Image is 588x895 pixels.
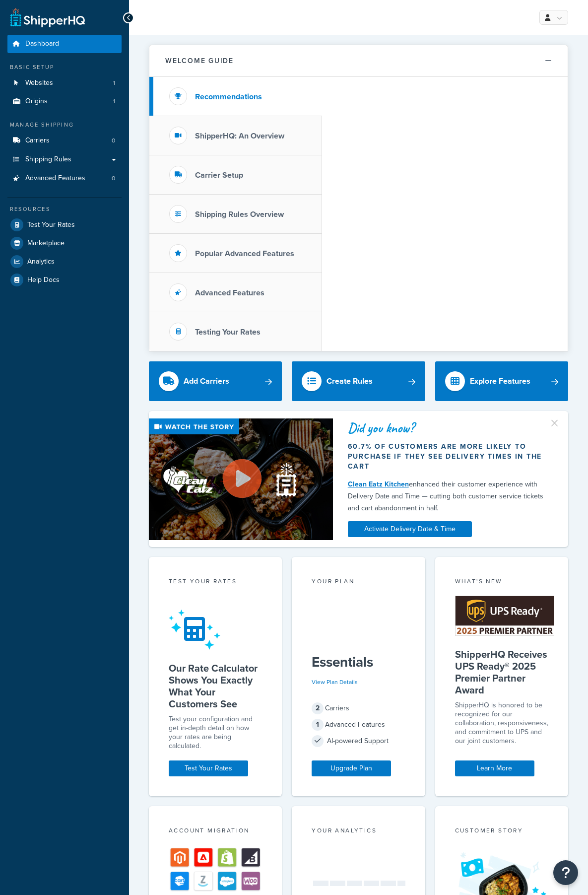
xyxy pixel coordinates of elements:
a: Dashboard [7,35,122,53]
a: Explore Features [435,361,568,401]
div: Your Analytics [312,826,405,837]
div: Did you know? [348,421,553,435]
a: Upgrade Plan [312,760,391,776]
h3: Shipping Rules Overview [195,210,284,219]
a: Advanced Features0 [7,169,122,188]
span: 1 [113,97,115,106]
a: Websites1 [7,74,122,92]
h3: Carrier Setup [195,171,243,180]
a: Analytics [7,253,122,271]
a: Marketplace [7,234,122,252]
h3: Recommendations [195,92,262,101]
span: Help Docs [27,276,60,284]
button: Welcome Guide [149,45,568,77]
div: Test your rates [169,577,262,588]
div: Basic Setup [7,63,122,71]
div: Advanced Features [312,718,405,732]
div: AI-powered Support [312,734,405,748]
a: Test Your Rates [7,216,122,234]
a: Activate Delivery Date & Time [348,521,472,537]
a: Create Rules [292,361,425,401]
span: Test Your Rates [27,221,75,229]
span: 0 [112,174,115,183]
a: Add Carriers [149,361,282,401]
li: Origins [7,92,122,111]
div: Account Migration [169,826,262,837]
span: Websites [25,79,53,87]
span: 1 [113,79,115,87]
h5: Essentials [312,654,405,670]
li: Websites [7,74,122,92]
h3: Popular Advanced Features [195,249,294,258]
a: Origins1 [7,92,122,111]
a: Help Docs [7,271,122,289]
span: Marketplace [27,239,65,248]
a: Clean Eatz Kitchen [348,479,409,489]
li: Carriers [7,132,122,150]
div: Test your configuration and get in-depth detail on how your rates are being calculated. [169,715,262,751]
div: enhanced their customer experience with Delivery Date and Time — cutting both customer service ti... [348,479,553,514]
div: Your Plan [312,577,405,588]
h5: Our Rate Calculator Shows You Exactly What Your Customers See [169,662,262,710]
img: Video thumbnail [149,418,333,540]
a: Carriers0 [7,132,122,150]
p: ShipperHQ is honored to be recognized for our collaboration, responsiveness, and commitment to UP... [455,701,548,746]
h3: Testing Your Rates [195,328,261,337]
div: Add Carriers [184,374,229,388]
h5: ShipperHQ Receives UPS Ready® 2025 Premier Partner Award [455,648,548,696]
span: Shipping Rules [25,155,71,164]
a: Test Your Rates [169,760,248,776]
h2: Welcome Guide [165,57,234,65]
span: Origins [25,97,48,106]
span: 0 [112,137,115,145]
li: Advanced Features [7,169,122,188]
a: Shipping Rules [7,150,122,169]
button: Open Resource Center [553,860,578,885]
a: Learn More [455,760,534,776]
div: Resources [7,205,122,213]
a: View Plan Details [312,678,358,687]
span: Carriers [25,137,50,145]
div: Carriers [312,701,405,715]
div: Create Rules [327,374,373,388]
span: 1 [312,719,324,731]
div: Manage Shipping [7,121,122,129]
span: Dashboard [25,40,59,48]
span: Advanced Features [25,174,85,183]
h3: Advanced Features [195,288,264,297]
span: 2 [312,702,324,714]
span: Analytics [27,258,55,266]
div: What's New [455,577,548,588]
div: 60.7% of customers are more likely to purchase if they see delivery times in the cart [348,442,553,472]
h3: ShipperHQ: An Overview [195,132,284,140]
div: Explore Features [470,374,530,388]
div: Customer Story [455,826,548,837]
